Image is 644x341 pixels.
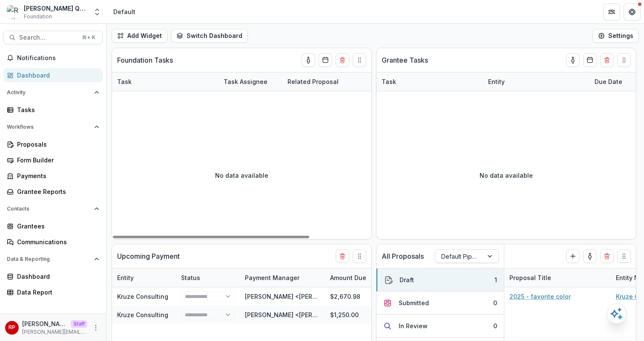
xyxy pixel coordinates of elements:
[382,55,428,65] p: Grantee Tasks
[24,4,88,13] div: [PERSON_NAME] Quickbooks Demo
[399,298,429,307] div: Submitted
[3,51,103,65] button: Notifications
[504,273,556,282] div: Proposal Title
[282,72,389,91] div: Related Proposal
[22,319,67,328] p: [PERSON_NAME]
[24,13,52,20] span: Foundation
[3,169,103,183] a: Payments
[240,273,305,282] div: Payment Manager
[325,269,389,287] div: Amount Due
[3,219,103,233] a: Grantees
[483,77,510,86] div: Entity
[3,103,103,117] a: Tasks
[7,124,91,130] span: Workflows
[218,72,282,91] div: Task Assignee
[493,321,497,330] div: 0
[336,249,349,263] button: Delete card
[112,269,176,287] div: Entity
[17,105,96,114] div: Tasks
[325,273,371,282] div: Amount Due
[218,77,273,86] div: Task Assignee
[377,72,483,91] div: Task
[17,222,96,231] div: Grantees
[325,287,389,306] div: $2,670.98
[176,269,240,287] div: Status
[3,120,103,134] button: Open Workflows
[600,249,614,263] button: Delete card
[17,171,96,180] div: Payments
[3,31,103,44] button: Search...
[17,288,96,297] div: Data Report
[17,55,99,62] span: Notifications
[3,269,103,283] a: Dashboard
[215,171,268,180] p: No data available
[480,171,533,180] p: No data available
[117,251,180,261] p: Upcoming Payment
[617,249,631,263] button: Drag
[493,298,497,307] div: 0
[112,29,167,43] button: Add Widget
[617,53,631,67] button: Drag
[583,53,597,67] button: Calendar
[566,249,580,263] button: Create Proposal
[17,272,96,281] div: Dashboard
[600,53,614,67] button: Delete card
[509,292,571,301] a: 2025 - favorite color
[117,311,168,318] a: Kruze Consulting
[240,269,325,287] div: Payment Manager
[3,185,103,199] a: Grantee Reports
[504,269,611,287] div: Proposal Title
[7,5,20,19] img: Ruthwick Quickbooks Demo
[7,90,91,95] span: Activity
[112,77,137,86] div: Task
[377,269,504,292] button: Draft1
[583,249,597,263] button: toggle-assigned-to-me
[494,275,497,284] div: 1
[319,53,332,67] button: Calendar
[3,285,103,299] a: Data Report
[603,3,620,20] button: Partners
[112,72,218,91] div: Task
[483,72,589,91] div: Entity
[9,325,15,330] div: Ruthwick Pathireddy
[3,202,103,216] button: Open Contacts
[377,292,504,315] button: Submitted0
[71,320,87,328] p: Staff
[336,53,349,67] button: Delete card
[382,251,424,261] p: All Proposals
[377,315,504,338] button: In Review0
[353,53,366,67] button: Drag
[624,3,641,20] button: Get Help
[3,153,103,167] a: Form Builder
[3,252,103,266] button: Open Data & Reporting
[607,303,627,324] button: Open AI Assistant
[117,293,168,300] a: Kruze Consulting
[400,275,414,284] div: Draft
[22,328,87,336] p: [PERSON_NAME][EMAIL_ADDRESS][DOMAIN_NAME]
[3,86,103,99] button: Open Activity
[80,33,97,42] div: ⌘ + K
[7,206,91,212] span: Contacts
[3,235,103,249] a: Communications
[592,29,639,43] button: Settings
[17,156,96,165] div: Form Builder
[589,77,627,86] div: Due Date
[245,292,320,301] div: [PERSON_NAME] <[PERSON_NAME][EMAIL_ADDRESS][DOMAIN_NAME]>
[399,321,428,330] div: In Review
[302,53,315,67] button: toggle-assigned-to-me
[7,256,91,262] span: Data & Reporting
[325,306,389,324] div: $1,250.00
[17,71,96,80] div: Dashboard
[91,323,101,333] button: More
[3,137,103,151] a: Proposals
[112,273,139,282] div: Entity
